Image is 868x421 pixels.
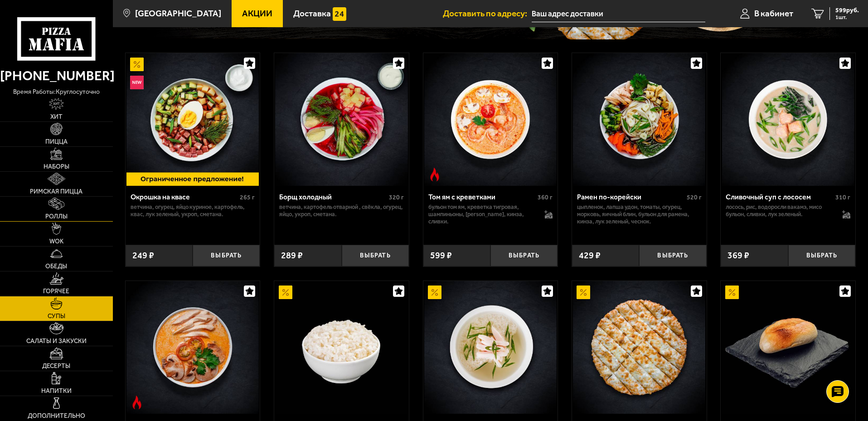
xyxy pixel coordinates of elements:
[279,193,387,201] div: Борщ холодный
[573,281,705,413] img: Чизи слайс
[788,245,855,267] button: Выбрать
[577,286,590,299] img: Акционный
[126,53,259,185] img: Окрошка на квасе
[342,245,409,267] button: Выбрать
[721,53,855,185] a: Сливочный суп с лососем
[424,281,557,413] img: Куриный суп
[754,9,793,18] span: В кабинет
[45,213,68,220] span: Роллы
[130,58,144,71] img: Акционный
[639,245,706,267] button: Выбрать
[41,388,72,394] span: Напитки
[428,286,441,299] img: Акционный
[725,286,739,299] img: Акционный
[428,193,536,201] div: Том ям с креветками
[389,194,404,201] span: 320 г
[423,53,558,185] a: Острое блюдоТом ям с креветками
[687,194,702,201] span: 520 г
[44,164,69,170] span: Наборы
[45,139,68,145] span: Пицца
[577,203,702,225] p: цыпленок, лапша удон, томаты, огурец, морковь, яичный блин, бульон для рамена, кинза, лук зеленый...
[131,193,238,201] div: Окрошка на квасе
[48,313,65,319] span: Супы
[130,76,144,89] img: Новинка
[126,281,259,413] img: Том ям с цыплёнком
[28,413,85,419] span: Дополнительно
[490,245,558,267] button: Выбрать
[132,251,154,260] span: 249 ₽
[240,194,255,201] span: 265 г
[42,363,70,369] span: Десерты
[722,281,854,413] img: Булочка пшеничная
[135,9,221,18] span: [GEOGRAPHIC_DATA]
[428,203,536,225] p: бульон том ям, креветка тигровая, шампиньоны, [PERSON_NAME], кинза, сливки.
[274,281,409,413] a: АкционныйРис отварной
[275,281,407,413] img: Рис отварной
[279,286,292,299] img: Акционный
[333,7,346,21] img: 15daf4d41897b9f0e9f617042186c801.svg
[835,15,859,20] span: 1 шт.
[26,338,87,344] span: Салаты и закуски
[722,53,854,185] img: Сливочный суп с лососем
[131,203,255,218] p: ветчина, огурец, яйцо куриное, картофель, квас, лук зеленый, укроп, сметана.
[532,5,705,22] input: Ваш адрес доставки
[49,238,63,245] span: WOK
[30,189,82,195] span: Римская пицца
[721,281,855,413] a: АкционныйБулочка пшеничная
[835,7,859,14] span: 599 руб.
[45,263,67,270] span: Обеды
[275,53,407,185] img: Борщ холодный
[193,245,260,267] button: Выбрать
[572,53,707,185] a: Рамен по-корейски
[573,53,705,185] img: Рамен по-корейски
[424,53,557,185] img: Том ям с креветками
[572,281,707,413] a: АкционныйЧизи слайс
[726,203,833,218] p: лосось, рис, водоросли вакамэ, мисо бульон, сливки, лук зеленый.
[428,168,441,181] img: Острое блюдо
[430,251,452,260] span: 599 ₽
[726,193,833,201] div: Сливочный суп с лососем
[577,193,684,201] div: Рамен по-корейски
[242,9,272,18] span: Акции
[538,194,553,201] span: 360 г
[579,251,601,260] span: 429 ₽
[281,251,303,260] span: 289 ₽
[126,53,260,185] a: АкционныйНовинкаОкрошка на квасе
[50,114,63,120] span: Хит
[126,281,260,413] a: Острое блюдоТом ям с цыплёнком
[130,396,144,409] img: Острое блюдо
[279,203,404,218] p: ветчина, картофель отварной , свёкла, огурец, яйцо, укроп, сметана.
[443,9,532,18] span: Доставить по адресу:
[423,281,558,413] a: АкционныйКуриный суп
[727,251,749,260] span: 369 ₽
[835,194,850,201] span: 310 г
[43,288,69,295] span: Горячее
[293,9,331,18] span: Доставка
[274,53,409,185] a: Борщ холодный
